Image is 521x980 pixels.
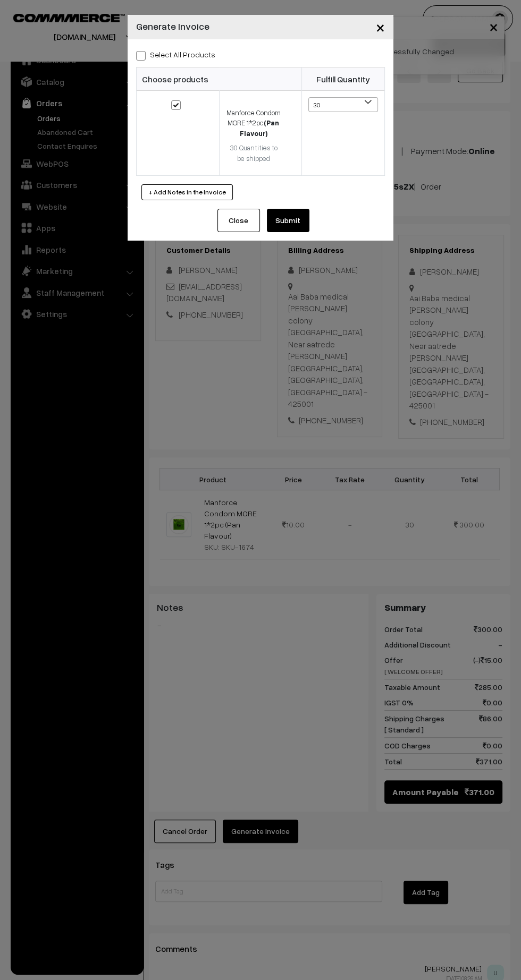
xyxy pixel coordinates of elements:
strong: (Pan Flavour) [240,118,280,138]
label: Select all Products [136,49,215,60]
div: Manforce Condom MORE 1*2pc [226,108,281,139]
span: 30 [309,98,377,113]
th: Fulfill Quantity [302,67,385,91]
div: 30 Quantities to be shipped [226,143,281,164]
button: Submit [267,209,309,232]
h4: Generate Invoice [136,19,209,33]
button: + Add Notes in the Invoice [141,184,233,200]
button: Close [367,11,393,44]
button: Close [217,209,260,232]
span: × [376,17,385,37]
th: Choose products [137,67,302,91]
span: 30 [308,97,378,112]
